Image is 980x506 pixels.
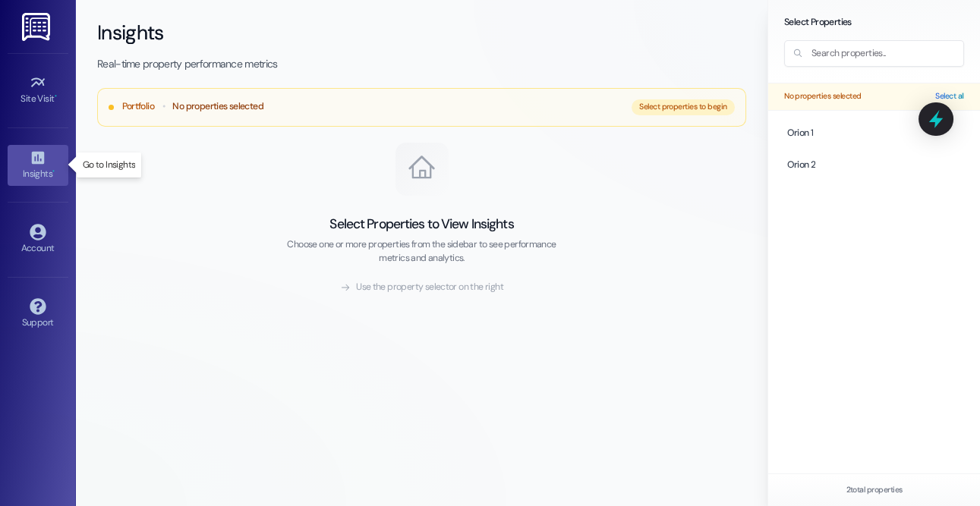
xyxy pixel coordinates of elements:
[97,56,746,72] p: Real-time property performance metrics
[8,219,68,260] a: Account
[273,238,571,265] p: Choose one or more properties from the sidebar to see performance metrics and analytics.
[787,127,814,140] span: Orion 1
[55,91,57,102] span: •
[779,485,969,495] p: 2 total properties
[777,118,972,148] button: Orion 1
[273,215,571,234] h3: Select Properties to View Insights
[172,100,263,114] span: No properties selected
[777,150,972,180] button: Orion 2
[122,100,155,114] span: Portfolio
[162,100,165,114] span: •
[97,21,746,46] h1: Insights
[8,70,68,111] a: Site Visit •
[83,159,136,171] p: Go to Insights
[356,281,503,294] span: Use the property selector on the right
[22,13,53,41] img: ResiDesk Logo
[784,40,964,67] input: Search properties...
[632,99,735,115] span: Select properties to begin
[784,91,861,102] span: No properties selected
[52,166,55,177] span: •
[8,145,68,186] a: Insights •
[784,16,964,30] h3: Select Properties
[935,91,964,102] button: Select all
[8,294,68,335] a: Support
[787,159,816,172] span: Orion 2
